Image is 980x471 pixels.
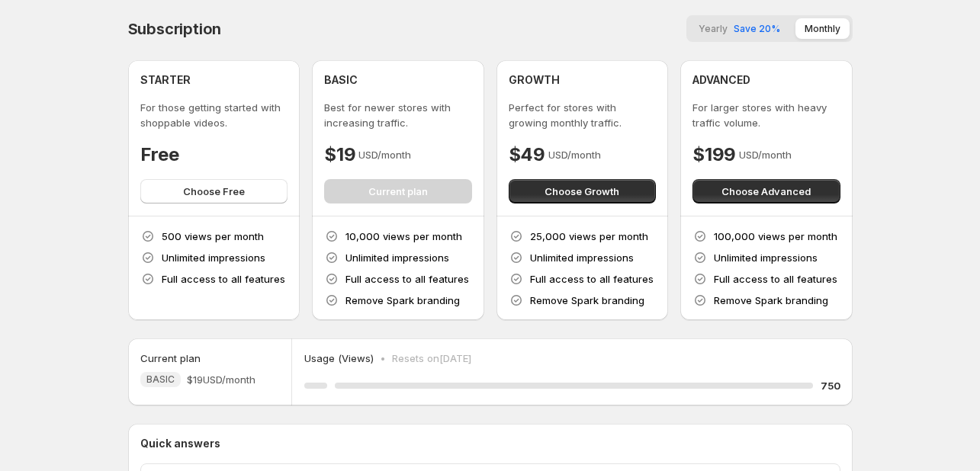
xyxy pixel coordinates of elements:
h4: ADVANCED [692,72,750,88]
p: 25,000 views per month [530,229,648,244]
h4: $49 [509,143,545,167]
button: Choose Growth [509,179,657,203]
p: Usage (Views) [304,351,374,366]
span: Yearly [699,23,728,34]
h4: $19 [324,143,355,167]
h5: 750 [821,378,840,393]
p: For larger stores with heavy traffic volume. [692,100,840,130]
button: Monthly [795,18,850,39]
h4: Free [140,143,179,167]
p: USD/month [548,147,601,162]
span: $19 USD/month [187,372,255,387]
p: 500 views per month [162,229,264,244]
h5: Current plan [140,351,201,366]
p: Full access to all features [345,271,469,287]
p: Unlimited impressions [530,250,634,265]
p: Remove Spark branding [714,293,828,308]
p: • [380,351,386,366]
h4: BASIC [324,72,358,88]
span: Choose Advanced [721,184,811,199]
p: Best for newer stores with increasing traffic. [324,100,472,130]
p: Full access to all features [714,271,837,287]
p: USD/month [739,147,792,162]
button: YearlySave 20% [689,18,789,39]
p: Unlimited impressions [162,250,265,265]
p: Unlimited impressions [345,250,449,265]
p: Quick answers [140,436,840,451]
p: 10,000 views per month [345,229,462,244]
p: Remove Spark branding [345,293,460,308]
button: Choose Free [140,179,288,203]
button: Choose Advanced [692,179,840,203]
p: Full access to all features [162,271,285,287]
h4: $199 [692,143,736,167]
p: Remove Spark branding [530,293,644,308]
p: 100,000 views per month [714,229,837,244]
span: Save 20% [734,23,780,34]
h4: Subscription [128,20,222,38]
p: Unlimited impressions [714,250,818,265]
span: Choose Free [183,184,245,199]
p: Full access to all features [530,271,654,287]
p: Resets on [DATE] [392,351,471,366]
p: For those getting started with shoppable videos. [140,100,288,130]
h4: GROWTH [509,72,560,88]
p: Perfect for stores with growing monthly traffic. [509,100,657,130]
p: USD/month [358,147,411,162]
h4: STARTER [140,72,191,88]
span: Choose Growth [545,184,619,199]
span: BASIC [146,373,175,386]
